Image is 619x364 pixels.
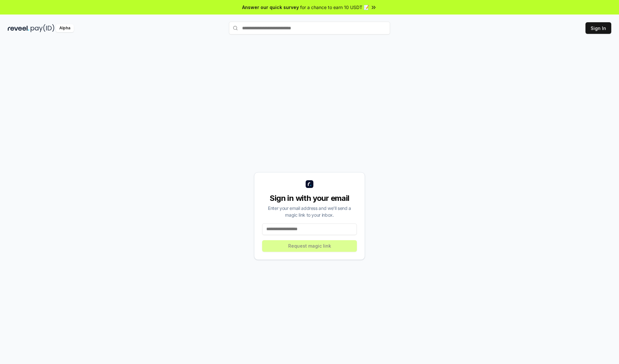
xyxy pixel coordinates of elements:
button: Sign In [585,22,611,34]
span: Answer our quick survey [242,4,299,11]
img: pay_id [31,24,54,32]
div: Enter your email address and we’ll send a magic link to your inbox. [262,205,357,218]
img: reveel_dark [8,24,29,32]
span: for a chance to earn 10 USDT 📝 [300,4,369,11]
img: logo_small [306,180,313,188]
div: Alpha [56,24,74,32]
div: Sign in with your email [262,193,357,203]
